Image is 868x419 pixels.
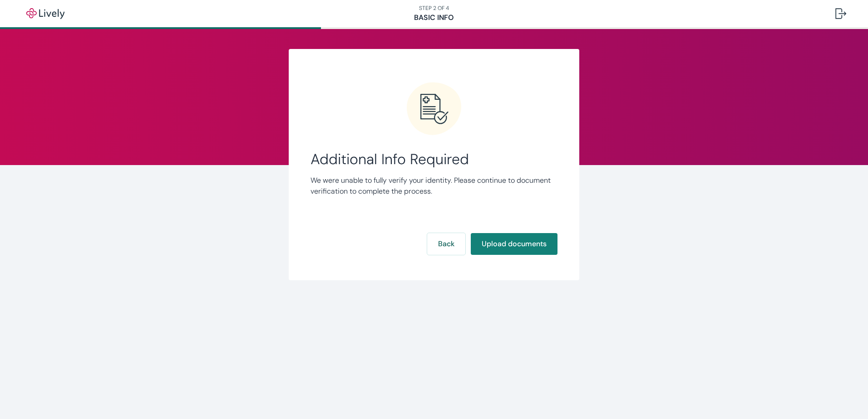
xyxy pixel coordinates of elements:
span: Additional Info Required [311,151,557,168]
svg: Error icon [407,82,461,136]
button: Upload documents [471,233,557,255]
p: We were unable to fully verify your identity. Please continue to document verification to complet... [311,175,557,197]
img: Lively [20,8,71,19]
button: Back [427,233,465,255]
button: Log out [828,3,853,24]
